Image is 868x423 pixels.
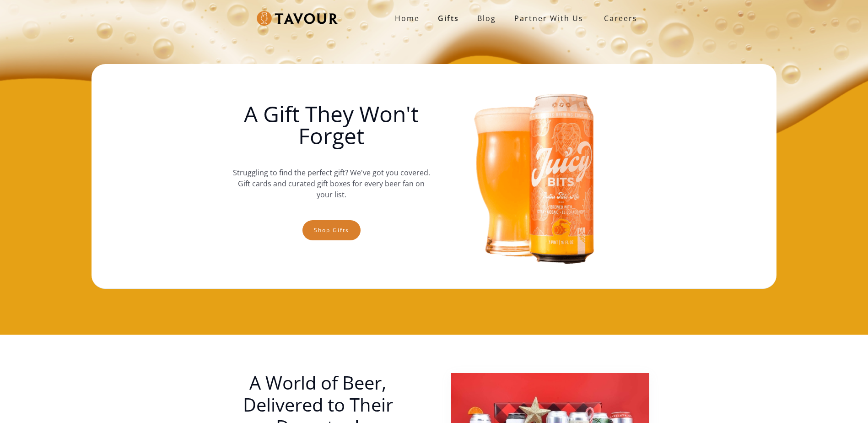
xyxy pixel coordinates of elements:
p: Struggling to find the perfect gift? We've got you covered. Gift cards and curated gift boxes for... [232,158,430,209]
strong: Careers [604,9,637,27]
strong: Home [395,13,420,23]
a: partner with us [505,9,593,27]
a: Careers [593,5,644,31]
a: Blog [468,9,505,27]
a: Gifts [429,9,468,27]
a: Home [386,9,429,27]
h1: A Gift They Won't Forget [232,103,430,147]
a: Shop gifts [302,220,361,240]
